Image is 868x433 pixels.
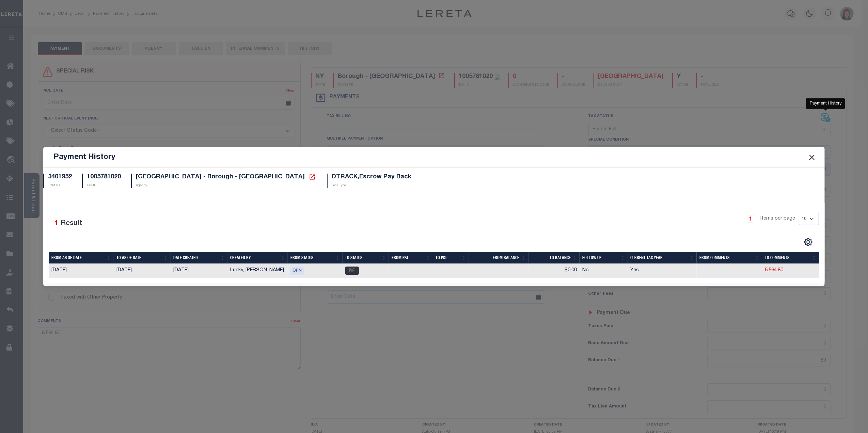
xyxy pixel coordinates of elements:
th: To Balance: activate to sort column ascending [528,252,580,264]
th: To P&I: activate to sort column ascending [433,252,469,264]
button: Close [807,153,816,162]
td: Lucky, [PERSON_NAME] [227,264,288,278]
div: Payment History [806,98,845,109]
td: [DATE] [171,264,228,278]
th: From As of Date: activate to sort column ascending [49,252,114,264]
p: SVC Type [332,183,411,188]
th: Current Tax Year: activate to sort column ascending [628,252,697,264]
th: Follow Up: activate to sort column ascending [580,252,628,264]
h5: 3401952 [48,174,72,181]
th: To As of Date: activate to sort column ascending [114,252,171,264]
h5: 1005781020 [87,174,121,181]
th: Created By: activate to sort column ascending [227,252,288,264]
td: No [580,264,628,278]
th: Date Created: activate to sort column ascending [171,252,228,264]
span: Items per page [761,215,795,223]
td: $0.00 [528,264,580,278]
th: From P&I: activate to sort column ascending [389,252,433,264]
th: From Balance: activate to sort column ascending [469,252,528,264]
span: OPN [290,267,304,275]
p: Tax ID [87,183,121,188]
td: [DATE] [114,264,171,278]
p: Agency [136,183,317,188]
th: To Comments: activate to sort column ascending [762,252,819,264]
th: To Status: activate to sort column ascending [343,252,389,264]
h5: Payment History [53,153,115,162]
a: 5,564.80 [765,268,783,273]
span: 1 [54,220,59,227]
h5: DTRACK,Escrow Pay Back [332,174,411,181]
label: Result [61,218,82,229]
td: [DATE] [49,264,114,278]
th: From Comments: activate to sort column ascending [697,252,762,264]
a: 1 [747,215,754,223]
td: Yes [628,264,697,278]
span: PIF [345,267,359,275]
th: From Status: activate to sort column ascending [288,252,343,264]
span: [GEOGRAPHIC_DATA] - Borough - [GEOGRAPHIC_DATA] [136,174,305,180]
p: TBM ID [48,183,72,188]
